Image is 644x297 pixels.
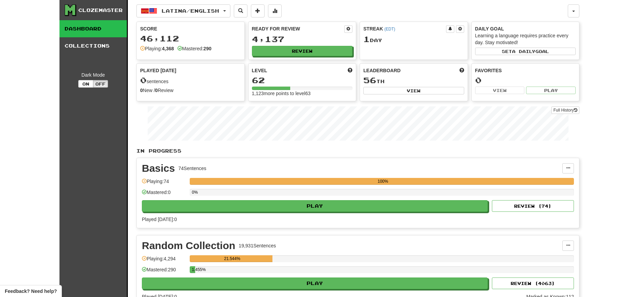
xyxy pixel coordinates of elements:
[475,25,576,32] div: Daily Goal
[492,277,574,289] button: Review (4063)
[475,67,576,74] div: Favorites
[203,46,211,51] strong: 290
[268,4,282,17] button: More stats
[162,46,174,51] strong: 4,368
[363,87,464,94] button: View
[140,87,241,94] div: New / Review
[475,48,576,55] button: Seta dailygoal
[252,90,353,97] div: 1,123 more points to level 63
[363,34,370,44] span: 1
[142,217,177,222] span: Played [DATE]: 0
[551,106,579,114] a: Full History
[142,277,488,289] button: Play
[363,67,401,74] span: Leaderboard
[142,178,186,189] div: Playing: 74
[252,46,353,56] button: Review
[239,242,276,249] div: 19,931 Sentences
[192,255,272,262] div: 21.544%
[155,88,158,93] strong: 0
[140,67,176,74] span: Played [DATE]
[475,32,576,46] div: Learning a language requires practice every day. Stay motivated!
[363,35,464,44] div: Day
[178,165,206,172] div: 74 Sentences
[59,20,127,37] a: Dashboard
[177,45,212,52] div: Mastered:
[140,75,147,85] span: 0
[475,87,525,94] button: View
[59,37,127,54] a: Collections
[252,25,345,32] div: Ready for Review
[348,67,352,74] span: Score more points to level up
[140,88,143,93] strong: 0
[363,75,376,85] span: 56
[5,288,57,295] span: Open feedback widget
[363,76,464,85] div: th
[142,163,175,173] div: Basics
[140,45,174,52] div: Playing:
[252,67,267,74] span: Level
[140,76,241,85] div: sentences
[162,8,219,14] span: Latina / English
[140,25,241,32] div: Score
[136,147,579,154] p: In Progress
[251,4,265,17] button: Add sentence to collection
[142,266,186,277] div: Mastered: 290
[142,189,186,200] div: Mastered: 0
[78,7,123,14] div: Clozemaster
[142,200,488,212] button: Play
[142,241,235,251] div: Random Collection
[142,255,186,267] div: Playing: 4,294
[492,200,574,212] button: Review (74)
[136,4,230,17] button: Latina/English
[234,4,247,17] button: Search sentences
[93,80,108,88] button: Off
[526,87,576,94] button: Play
[459,67,464,74] span: This week in points, UTC
[140,34,241,43] div: 46,112
[65,72,122,78] div: Dark Mode
[192,266,195,273] div: 1.455%
[475,76,576,85] div: 0
[512,49,535,54] span: a daily
[252,35,353,43] div: 4,137
[363,25,446,32] div: Streak
[252,76,353,85] div: 62
[78,80,93,88] button: On
[192,178,574,185] div: 100%
[384,27,395,31] a: (EDT)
